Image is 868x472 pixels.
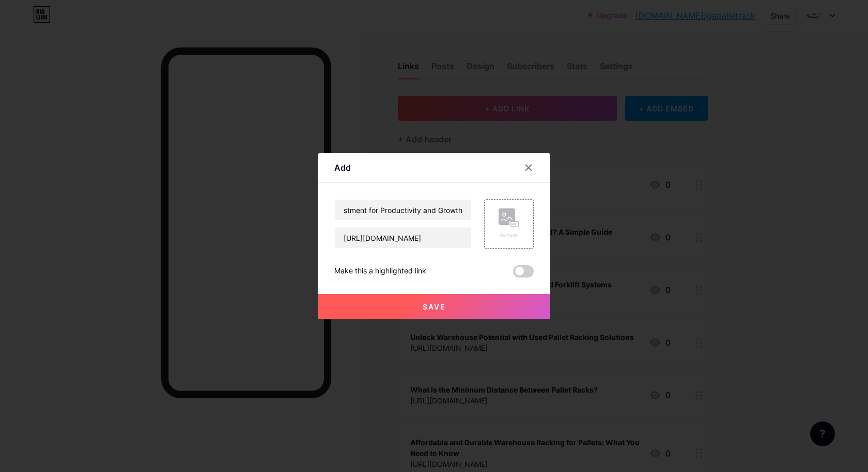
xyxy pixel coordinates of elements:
[335,227,471,248] input: URL
[499,232,519,239] div: Picture
[334,265,426,278] div: Make this a highlighted link
[335,200,471,220] input: Title
[334,161,351,174] div: Add
[318,294,550,319] button: Save
[423,302,446,311] span: Save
